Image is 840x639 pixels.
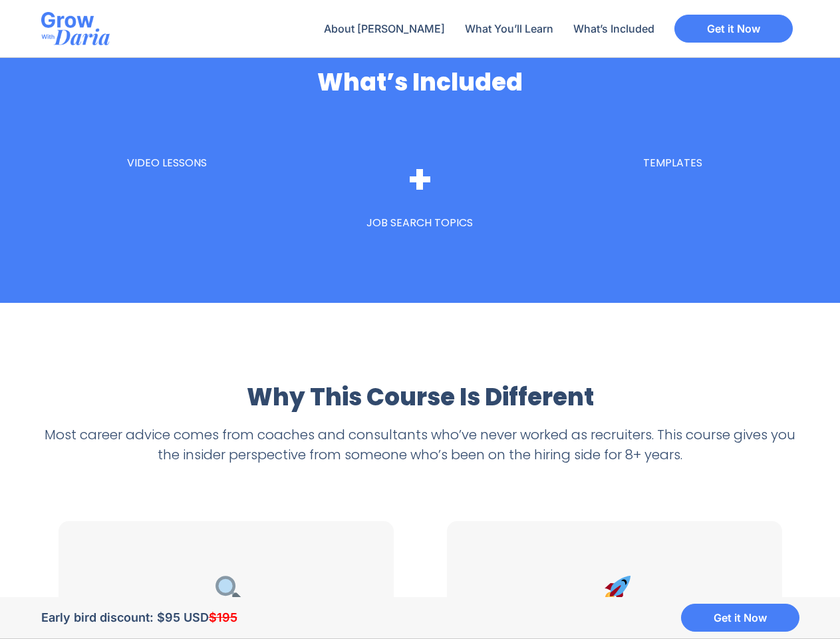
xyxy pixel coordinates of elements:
[41,68,799,97] h2: What’s Included
[407,150,547,210] span: +
[681,604,799,632] a: Get it Now
[317,13,452,44] a: About [PERSON_NAME]
[546,150,799,176] div: templates
[567,13,661,44] a: What’s Included
[41,609,255,626] div: Early bird discount: $95 USD
[458,13,560,44] a: What You’ll Learn
[215,569,242,609] img: 🔍
[317,13,661,44] nav: Menu
[707,23,760,34] span: Get it Now
[41,150,294,176] div: video lessons
[41,425,799,465] p: Most career advice comes from coaches and consultants who’ve never worked as recruiters. This cou...
[41,383,799,411] h2: Why This Course Is Different
[674,15,793,43] a: Get it Now
[714,612,767,623] span: Get it Now
[293,210,546,236] div: job search topics
[209,610,237,624] del: $195
[604,569,630,609] img: 🚀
